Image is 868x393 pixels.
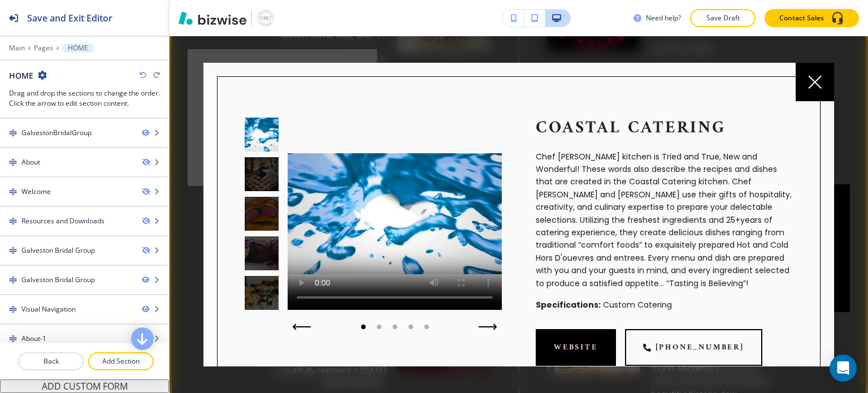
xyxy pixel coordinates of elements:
[536,299,601,310] strong: Specifications:
[27,11,112,25] h2: Save and Exit Editor
[625,329,762,366] a: [PHONE_NUMBER]
[21,304,76,314] div: Visual Navigation
[705,13,741,23] p: Save Draft
[9,44,25,52] p: Main
[9,247,17,254] img: Drag
[257,9,275,27] img: Your Logo
[89,356,153,366] p: Add Section
[21,216,105,226] div: Resources and Downloads
[9,188,17,196] img: Drag
[536,118,793,139] p: Coastal Catering
[179,11,246,25] img: Bizwise Logo
[9,158,17,166] img: Drag
[646,13,681,23] h3: Need help?
[9,88,160,109] h3: Drag and drop the sections to change the order. Click the arrow to edit section content.
[9,305,17,313] img: Drag
[9,70,33,81] h2: HOME
[21,334,46,344] div: About-1
[9,335,17,343] img: Drag
[21,187,51,197] div: Welcome
[9,129,17,137] img: Drag
[779,13,824,23] p: Contact Sales
[19,356,83,366] p: Back
[536,329,616,366] a: website
[9,276,17,284] img: Drag
[536,150,793,290] p: Chef [PERSON_NAME] kitchen is Tried and True, New and Wonderful! These words also describe the re...
[34,44,53,52] p: Pages
[830,355,857,382] div: Open Intercom Messenger
[9,217,17,225] img: Drag
[21,157,40,167] div: About
[21,245,95,256] div: Galveston Bridal Group
[536,299,793,311] p: Custom Catering
[68,44,88,52] p: HOME
[21,275,95,285] div: Galveston Bridal Group
[21,128,92,138] div: GalvestonBridalGroup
